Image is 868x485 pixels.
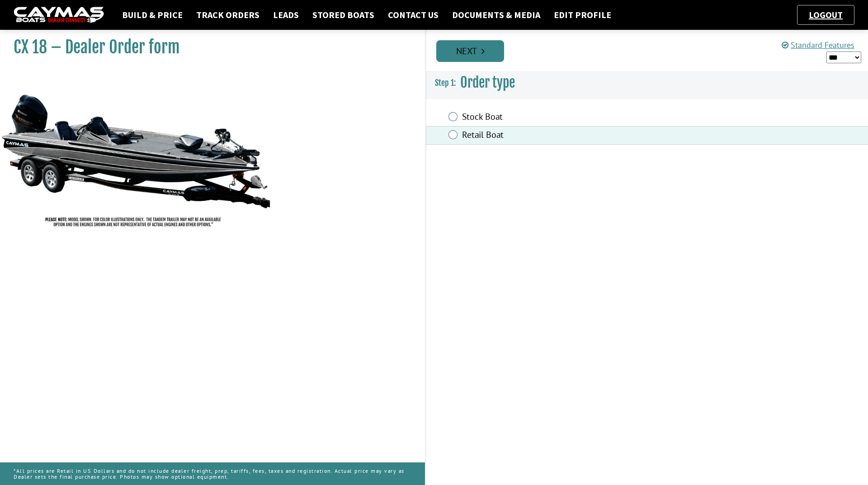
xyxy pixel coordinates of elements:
[804,9,847,20] a: Logout
[14,37,402,57] h1: CX 18 – Dealer Order form
[192,9,264,21] a: Track Orders
[383,9,443,21] a: Contact Us
[549,9,616,21] a: Edit Profile
[782,40,854,50] a: Standard Features
[462,129,706,142] label: Retail Boat
[269,9,303,21] a: Leads
[448,9,545,21] a: Documents & Media
[308,9,379,21] a: Stored Boats
[426,66,868,99] h3: Order type
[14,463,411,484] p: *All prices are Retail in US Dollars and do not include dealer freight, prep, tariffs, fees, taxe...
[434,39,868,62] ul: Pagination
[14,7,104,24] img: caymas-dealer-connect-2ed40d3bc7270c1d8d7ffb4b79bf05adc795679939227970def78ec6f6c03838.gif
[118,9,187,21] a: Build & Price
[436,40,504,62] a: Next
[462,111,706,124] label: Stock Boat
